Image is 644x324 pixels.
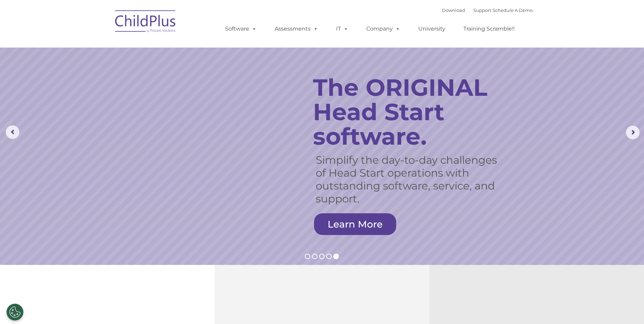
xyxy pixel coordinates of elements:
iframe: Chat Widget [533,251,644,324]
a: Download [442,7,465,13]
span: Phone number [94,73,123,78]
a: Schedule A Demo [493,7,533,13]
a: Company [360,22,407,36]
a: Assessments [268,22,325,36]
a: Training Scramble!! [457,22,521,36]
rs-layer: Simplify the day-to-day challenges of Head Start operations with outstanding software, service, a... [316,154,504,205]
a: University [411,22,452,36]
rs-layer: The ORIGINAL Head Start software. [313,75,514,148]
img: ChildPlus by Procare Solutions [112,5,180,39]
a: IT [329,22,355,36]
a: Learn More [314,213,396,235]
font: | [442,7,533,13]
span: Last name [94,45,115,50]
a: Software [218,22,263,36]
button: Cookies Settings [6,304,23,321]
a: Support [473,7,491,13]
